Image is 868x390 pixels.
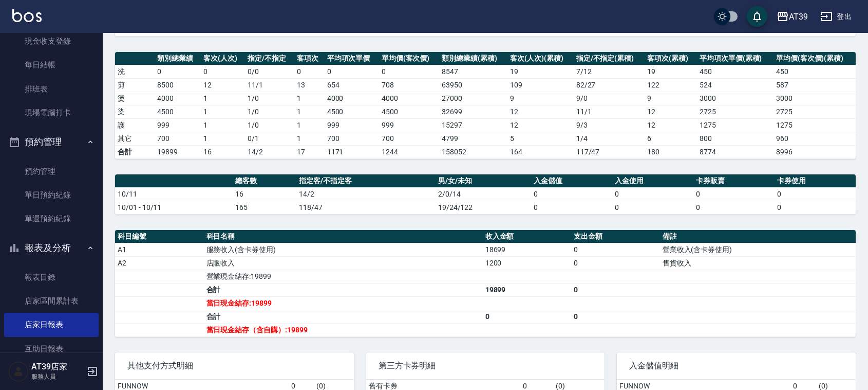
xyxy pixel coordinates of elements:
td: 0 [379,65,439,78]
td: 7 / 12 [574,65,645,78]
td: 15297 [439,118,507,132]
td: 14/2 [296,187,435,201]
a: 店家區間累計表 [4,289,99,313]
button: AT39 [772,6,812,27]
img: Person [8,361,29,382]
td: 164 [507,145,574,158]
th: 客項次(累積) [645,52,697,65]
td: 1 [201,132,245,145]
td: 14/2 [245,145,294,158]
td: 32699 [439,105,507,118]
td: 700 [379,132,439,145]
td: 1 [201,118,245,132]
td: 999 [155,118,201,132]
a: 預約管理 [4,159,99,183]
td: 0 [201,65,245,78]
td: 19899 [483,283,572,296]
td: 13 [294,78,325,92]
td: 8547 [439,65,507,78]
th: 支出金額 [571,230,660,243]
th: 類別總業績(累積) [439,52,507,65]
td: 4500 [155,105,201,118]
td: 1275 [773,118,856,132]
td: 5 [507,132,574,145]
td: 0 [612,201,693,214]
th: 總客數 [233,174,297,188]
td: 0 [775,187,856,201]
td: 0 / 1 [245,132,294,145]
td: 4500 [325,105,379,118]
th: 卡券使用 [775,174,856,188]
td: 0 [571,310,660,323]
td: 4500 [379,105,439,118]
td: 1244 [379,145,439,158]
td: 17 [294,145,325,158]
td: 6 [645,132,697,145]
td: 2725 [773,105,856,118]
td: 0 [294,65,325,78]
button: 預約管理 [4,129,99,155]
td: 12 [645,105,697,118]
td: 165 [233,201,297,214]
td: A2 [115,256,204,270]
a: 排班表 [4,77,99,101]
td: 999 [325,118,379,132]
button: save [747,6,767,27]
td: 洗 [115,65,155,78]
td: 8500 [155,78,201,92]
td: 708 [379,78,439,92]
td: 1 / 4 [574,132,645,145]
td: 0 [483,310,572,323]
th: 客項次 [294,52,325,65]
td: 12 [507,118,574,132]
button: 登出 [816,7,856,26]
th: 入金儲值 [531,174,612,188]
table: a dense table [115,52,856,159]
th: 平均項次單價(累積) [697,52,773,65]
td: 0 [571,256,660,270]
th: 男/女/未知 [436,174,531,188]
a: 店家日報表 [4,313,99,336]
p: 服務人員 [31,372,84,381]
td: 16 [201,145,245,158]
td: 158052 [439,145,507,158]
td: 0 [693,201,775,214]
td: 0 [155,65,201,78]
td: 0 [612,187,693,201]
td: 3000 [773,92,856,105]
td: 剪 [115,78,155,92]
td: 合計 [115,145,155,158]
th: 科目名稱 [204,230,483,243]
td: 護 [115,118,155,132]
th: 入金使用 [612,174,693,188]
button: 報表及分析 [4,235,99,261]
th: 科目編號 [115,230,204,243]
td: 19/24/122 [436,201,531,214]
a: 現場電腦打卡 [4,101,99,125]
th: 收入金額 [483,230,572,243]
td: 700 [155,132,201,145]
td: 8996 [773,145,856,158]
td: 0 [325,65,379,78]
td: 0 [693,187,775,201]
td: 109 [507,78,574,92]
td: 1 [201,92,245,105]
a: 現金收支登錄 [4,29,99,53]
td: 燙 [115,92,155,105]
td: 店販收入 [204,256,483,270]
td: 4799 [439,132,507,145]
td: 0 [531,201,612,214]
div: AT39 [789,10,808,23]
td: 3000 [697,92,773,105]
th: 指定/不指定(累積) [574,52,645,65]
th: 客次(人次)(累積) [507,52,574,65]
td: 營業收入(含卡券使用) [660,243,856,256]
td: 122 [645,78,697,92]
th: 指定/不指定 [245,52,294,65]
td: 27000 [439,92,507,105]
td: 117/47 [574,145,645,158]
th: 指定客/不指定客 [296,174,435,188]
td: 1 / 0 [245,92,294,105]
td: 9 [645,92,697,105]
td: 800 [697,132,773,145]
